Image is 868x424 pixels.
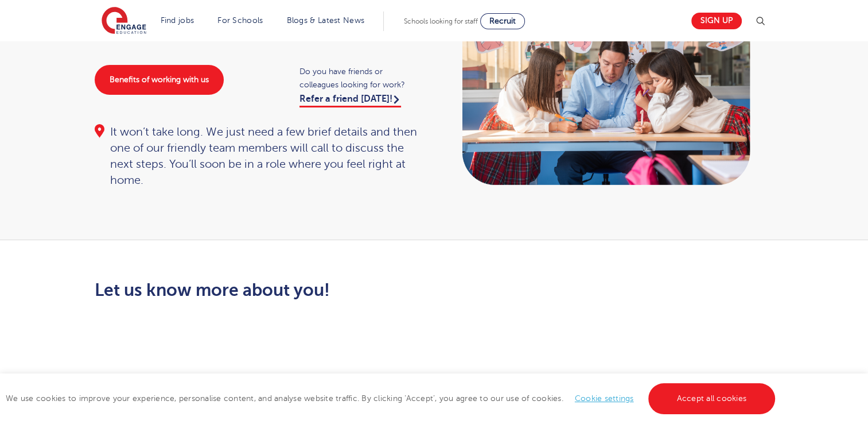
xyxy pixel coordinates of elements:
a: For Schools [217,16,263,25]
span: Do you have friends or colleagues looking for work? [299,65,423,91]
span: Recruit [489,17,516,25]
span: We use cookies to improve your experience, personalise content, and analyse website traffic. By c... [6,394,778,403]
a: Cookie settings [575,394,634,403]
a: Find jobs [161,16,194,25]
a: Accept all cookies [648,383,776,414]
h2: Let us know more about you! [95,280,542,300]
img: Engage Education [102,7,146,36]
span: Schools looking for staff [404,17,478,25]
a: Blogs & Latest News [287,16,365,25]
a: Benefits of working with us [95,65,224,95]
a: Sign up [691,13,742,29]
a: Refer a friend [DATE]! [299,94,401,107]
div: It won’t take long. We just need a few brief details and then one of our friendly team members wi... [95,124,423,188]
a: Recruit [480,13,525,29]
